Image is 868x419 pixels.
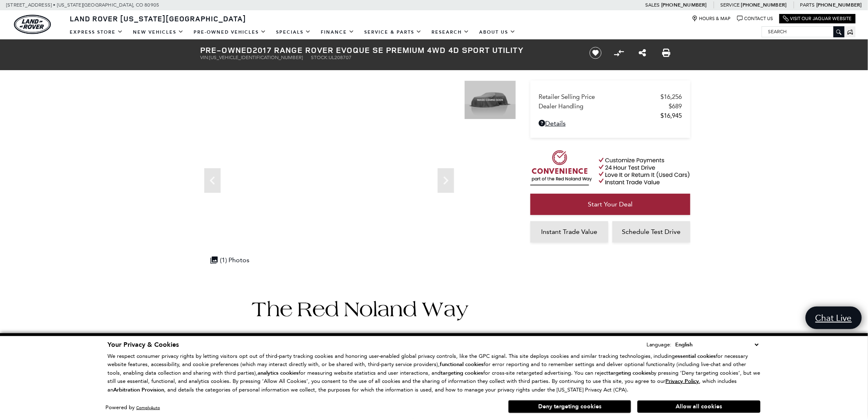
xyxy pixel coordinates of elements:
iframe: To enrich screen reader interactions, please activate Accessibility in Grammarly extension settings [200,80,458,274]
span: Instant Trade Value [541,228,598,236]
strong: targeting cookies [608,369,651,377]
a: Chat Live [806,307,862,329]
a: EXPRESS STORE [65,25,128,39]
span: Dealer Handling [539,103,669,110]
strong: targeting cookies [441,369,483,377]
span: UL208707 [329,55,352,60]
a: Research [427,25,474,39]
span: Service [720,2,740,8]
a: $16,945 [539,112,682,119]
a: Schedule Test Drive [612,221,690,243]
span: [US_VEHICLE_IDENTIFICATION_NUMBER] [209,55,303,60]
span: Start Your Deal [588,200,633,208]
img: Land Rover [14,15,51,34]
div: Language: [646,342,672,347]
h1: 2017 Range Rover Evoque SE Premium 4WD 4D Sport Utility [200,46,576,55]
nav: Main Navigation [65,25,521,39]
span: Parts [800,2,815,8]
a: Instant Trade Value [530,221,608,243]
span: Schedule Test Drive [622,228,681,236]
a: Dealer Handling $689 [539,103,682,110]
button: Compare Vehicle [613,47,625,59]
a: Pre-Owned Vehicles [189,25,271,39]
span: VIN: [200,55,209,60]
button: Save vehicle [587,46,605,60]
img: Used 2017 White Land Rover SE Premium image 1 [464,80,516,119]
strong: functional cookies [440,361,484,368]
a: [PHONE_NUMBER] [816,2,862,8]
strong: Arbitration Provision [113,386,164,394]
span: Land Rover [US_STATE][GEOGRAPHIC_DATA] [70,14,246,23]
a: Visit Our Jaguar Website [783,16,852,22]
a: About Us [474,25,521,39]
span: $16,256 [661,93,682,101]
a: [PHONE_NUMBER] [741,2,787,8]
span: Retailer Selling Price [539,93,661,101]
a: Print this Pre-Owned 2017 Range Rover Evoque SE Premium 4WD 4D Sport Utility [662,48,670,58]
a: Service & Parts [359,25,427,39]
a: Specials [271,25,316,39]
a: Retailer Selling Price $16,256 [539,93,682,101]
a: Hours & Map [692,16,731,22]
div: (1) Photos [206,252,254,268]
input: Search [762,27,844,37]
a: Land Rover [US_STATE][GEOGRAPHIC_DATA] [65,14,251,23]
button: Allow all cookies [637,401,761,413]
a: Contact Us [737,16,773,22]
a: [STREET_ADDRESS] • [US_STATE][GEOGRAPHIC_DATA], CO 80905 [6,2,159,8]
p: We respect consumer privacy rights by letting visitors opt out of third-party tracking cookies an... [107,352,761,394]
strong: essential cookies [675,353,716,360]
strong: Pre-Owned [200,44,253,55]
a: [PHONE_NUMBER] [661,2,707,8]
a: Details [539,119,682,127]
div: Powered by [105,405,160,410]
span: Your Privacy & Cookies [107,340,179,349]
a: ComplyAuto [136,405,160,410]
select: Language Select [674,340,761,349]
span: Chat Live [811,312,856,323]
a: land-rover [14,15,51,34]
a: Finance [316,25,359,39]
a: New Vehicles [128,25,189,39]
span: Stock: [311,55,329,60]
span: $689 [669,103,682,110]
u: Privacy Policy [666,378,699,385]
span: $16,945 [661,112,682,119]
strong: analytics cookies [258,369,299,377]
a: Privacy Policy [666,378,699,384]
a: Start Your Deal [530,194,690,215]
button: Deny targeting cookies [508,400,631,413]
a: Share this Pre-Owned 2017 Range Rover Evoque SE Premium 4WD 4D Sport Utility [639,48,646,58]
span: Sales [645,2,660,8]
